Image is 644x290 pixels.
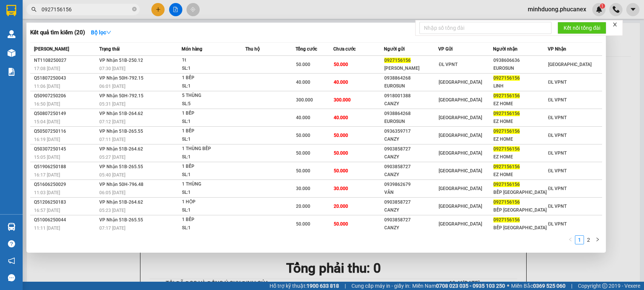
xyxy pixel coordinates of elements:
span: Chưa cước [333,46,356,52]
span: 15:05 [DATE] [34,155,60,160]
div: CANZY [384,153,438,161]
div: 1 BẾP [182,216,239,224]
div: BẾP [GEOGRAPHIC_DATA] [493,189,547,196]
div: 0903858727 [384,163,438,171]
span: [GEOGRAPHIC_DATA] [439,150,482,156]
span: 50.000 [296,62,310,67]
div: EZ HOME [493,171,547,179]
div: EUROSUN [384,118,438,126]
div: 1 BẾP [182,127,239,135]
button: left [566,235,575,244]
span: ĐL VPNT [548,150,567,156]
span: 0927156156 [493,164,520,169]
span: 20.000 [296,204,310,209]
div: 0938606636 [493,57,547,64]
span: [GEOGRAPHIC_DATA] [439,221,482,227]
span: 50.000 [296,221,310,227]
div: SL: 1 [182,206,239,215]
li: Next Page [593,235,602,244]
span: left [568,237,573,242]
span: [PERSON_NAME] [34,46,69,52]
div: 0918001388 [384,92,438,100]
span: 0927156156 [493,93,520,98]
span: VP Nhận 50H-796.48 [99,182,143,187]
span: VP Nhận 51B-250.12 [99,58,143,63]
span: 0927156156 [493,199,520,205]
div: SL: 1 [182,224,239,232]
span: 50.000 [296,133,310,138]
span: 50.000 [334,168,348,173]
div: SL: 1 [182,171,239,179]
span: 50.000 [334,221,348,227]
span: ĐL VPNT [548,204,567,209]
span: [GEOGRAPHIC_DATA] [439,186,482,191]
li: 2 [584,235,593,244]
div: Q50807250149 [34,110,97,118]
div: EZ HOME [493,100,547,108]
span: VP Nhận 50H-792.15 [99,93,143,98]
div: CANZY [384,224,438,232]
span: 50.000 [334,150,348,156]
span: ĐL VPNT [548,133,567,138]
span: VP Nhận 51B-264.62 [99,146,143,152]
span: 06:01 [DATE] [99,84,125,89]
span: down [106,30,111,35]
div: NT1108250027 [34,57,97,64]
div: BẾP [GEOGRAPHIC_DATA] [493,206,547,214]
div: 1t [182,56,239,64]
div: EUROSUN [493,64,547,72]
span: VP Nhận 51B-265.55 [99,129,143,134]
button: Bộ lọcdown [85,26,117,38]
span: Người gửi [384,46,405,52]
span: [GEOGRAPHIC_DATA] [439,97,482,103]
div: SL: 1 [182,64,239,73]
span: 0927156156 [493,75,520,81]
img: warehouse-icon [8,30,15,38]
span: 50.000 [334,133,348,138]
span: 40.000 [296,80,310,85]
div: EUROSUN [384,82,438,90]
div: 0903858727 [384,216,438,224]
img: solution-icon [8,68,15,76]
h3: Kết quả tìm kiếm ( 20 ) [30,29,85,37]
span: [GEOGRAPHIC_DATA] [439,204,482,209]
div: Q51006250044 [34,216,97,224]
div: 0938864268 [384,110,438,118]
span: ĐL VPNT [439,62,458,67]
span: 0927156156 [493,129,520,134]
div: CANZY [384,100,438,108]
span: 05:23 [DATE] [99,208,125,213]
span: 07:11 [DATE] [99,137,125,142]
div: EZ HOME [493,118,547,126]
span: 11:11 [DATE] [34,226,60,231]
span: [GEOGRAPHIC_DATA] [439,168,482,173]
div: 1 HỘP [182,198,239,206]
div: 0936359717 [384,127,438,135]
span: ĐL VPNT [548,221,567,227]
span: 40.000 [334,115,348,120]
span: [GEOGRAPHIC_DATA] [548,62,592,67]
div: SL: 1 [182,189,239,197]
span: 11:03 [DATE] [34,190,60,195]
li: 1 [575,235,584,244]
span: ĐL VPNT [548,97,567,103]
span: notification [8,257,15,264]
span: 16:19 [DATE] [34,137,60,142]
span: 16:57 [DATE] [34,208,60,213]
div: 5 THÙNG [182,92,239,100]
div: 1 BẾP [182,163,239,171]
span: 17:08 [DATE] [34,66,60,71]
div: LINH [493,82,547,90]
input: Tìm tên, số ĐT hoặc mã đơn [42,5,131,14]
span: 50.000 [296,150,310,156]
span: 0927156156 [493,146,520,152]
span: 50.000 [296,168,310,173]
div: 0903858727 [384,145,438,153]
span: 07:12 [DATE] [99,119,125,124]
span: 07:30 [DATE] [99,66,125,71]
span: [GEOGRAPHIC_DATA] [439,115,482,120]
span: VP Nhận [548,46,566,52]
span: 16:17 [DATE] [34,172,60,178]
div: 1 THÙNG [182,180,239,189]
span: ĐL VPNT [548,168,567,173]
